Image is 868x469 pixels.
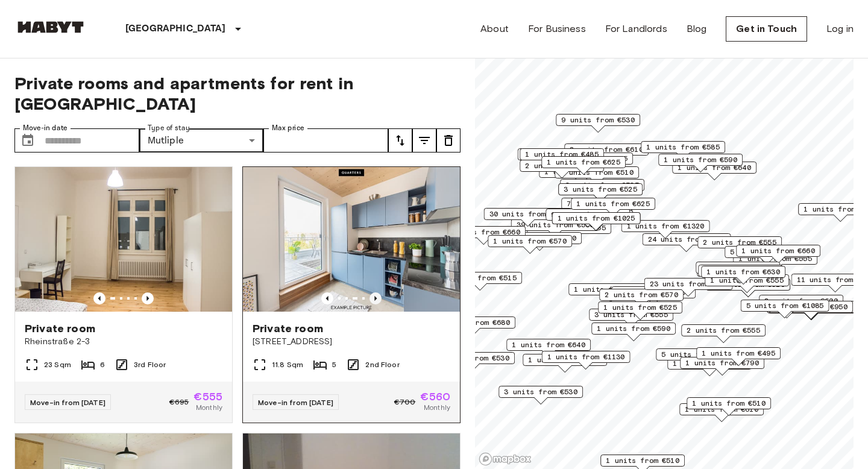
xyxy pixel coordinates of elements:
[424,402,450,413] span: Monthly
[571,198,655,216] div: Map marker
[528,354,602,365] span: 1 units from €570
[365,359,399,370] span: 2nd Floor
[547,157,620,168] span: 1 units from €625
[597,323,670,334] span: 1 units from €590
[696,347,781,366] div: Map marker
[564,184,637,195] span: 3 units from €525
[25,336,222,348] span: Rheinstraße 2-3
[558,213,635,224] span: 1 units from €1025
[774,301,848,312] span: 6 units from €950
[321,292,333,304] button: Previous image
[741,245,815,256] span: 1 units from €660
[14,166,233,423] a: Marketing picture of unit DE-01-090-03MPrevious imagePrevious imagePrivate roomRheinstraße 2-323 ...
[725,246,809,265] div: Map marker
[554,153,627,164] span: 3 units from €555
[148,123,190,133] label: Type of stay
[560,167,634,178] span: 2 units from €510
[561,198,646,216] div: Map marker
[603,302,677,313] span: 1 units from €525
[332,359,336,370] span: 5
[605,22,667,36] a: For Landlords
[703,237,776,248] span: 2 units from €555
[480,22,509,36] a: About
[169,397,189,408] span: €695
[447,227,520,238] span: 1 units from €660
[512,339,585,350] span: 1 units from €640
[599,289,684,307] div: Map marker
[698,265,782,283] div: Map marker
[701,262,775,273] span: 1 units from €645
[441,226,526,245] div: Map marker
[697,236,782,255] div: Map marker
[644,278,733,297] div: Map marker
[736,245,820,263] div: Map marker
[14,73,461,114] span: Private rooms and apartments for rent in [GEOGRAPHIC_DATA]
[594,309,668,320] span: 3 units from €555
[253,336,450,348] span: [STREET_ADDRESS]
[706,266,780,277] span: 1 units from €630
[44,359,71,370] span: 23 Sqm
[574,284,647,295] span: 1 units from €725
[646,142,720,153] span: 1 units from €585
[528,22,586,36] a: For Business
[504,386,577,397] span: 3 units from €530
[542,351,631,370] div: Map marker
[564,143,649,162] div: Map marker
[568,283,653,302] div: Map marker
[556,114,640,133] div: Map marker
[436,128,461,153] button: tune
[703,265,777,276] span: 1 units from €640
[617,287,690,298] span: 4 units from €605
[497,232,582,251] div: Map marker
[598,301,682,320] div: Map marker
[15,167,232,312] img: Marketing picture of unit DE-01-090-03M
[503,233,576,244] span: 2 units from €690
[726,16,807,42] a: Get in Touch
[696,262,780,280] div: Map marker
[520,148,604,167] div: Map marker
[741,300,829,318] div: Map marker
[523,354,607,373] div: Map marker
[30,398,105,407] span: Move-in from [DATE]
[764,295,838,306] span: 2 units from €600
[650,279,728,289] span: 23 units from €575
[591,323,676,341] div: Map marker
[687,397,771,416] div: Map marker
[196,402,222,413] span: Monthly
[525,149,599,160] span: 1 units from €485
[746,300,824,311] span: 5 units from €1085
[611,286,696,305] div: Map marker
[687,22,707,36] a: Blog
[664,154,737,165] span: 1 units from €590
[420,391,450,402] span: €560
[489,209,567,219] span: 30 units from €570
[658,154,743,172] div: Map marker
[193,391,222,402] span: €555
[93,292,105,304] button: Previous image
[488,235,572,254] div: Map marker
[685,404,758,415] span: 1 units from €610
[436,353,509,364] span: 4 units from €530
[139,128,264,153] div: Mutliple
[100,359,105,370] span: 6
[243,167,460,312] img: Marketing picture of unit DE-01-07-005-01Q
[570,144,643,155] span: 2 units from €610
[242,166,461,423] a: Previous imagePrevious imagePrivate room[STREET_ADDRESS]11.8 Sqm52nd FloorMove-in from [DATE]€700...
[656,348,740,367] div: Map marker
[679,403,764,422] div: Map marker
[692,398,766,409] span: 1 units from €510
[272,359,303,370] span: 11.8 Sqm
[551,209,624,220] span: 9 units from €585
[560,179,644,198] div: Map marker
[506,339,591,357] div: Map marker
[643,233,731,252] div: Map marker
[479,452,532,466] a: Mapbox logo
[621,220,710,239] div: Map marker
[520,160,604,178] div: Map marker
[412,128,436,153] button: tune
[576,198,650,209] span: 1 units from €625
[685,357,759,368] span: 1 units from €790
[701,266,785,285] div: Map marker
[134,359,166,370] span: 3rd Floor
[370,292,382,304] button: Previous image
